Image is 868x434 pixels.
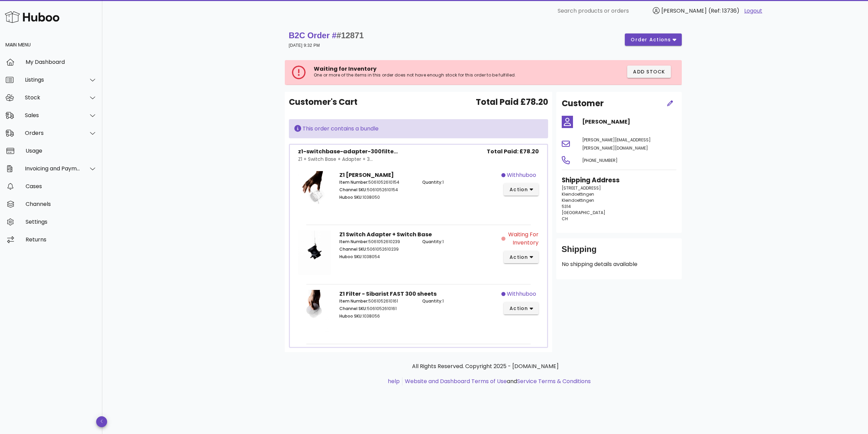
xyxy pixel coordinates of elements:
[339,194,414,200] p: 1038050
[25,76,80,83] div: Listings
[422,239,442,244] span: Quantity:
[26,201,97,207] div: Channels
[661,7,707,15] span: [PERSON_NAME]
[504,183,539,196] button: action
[314,72,555,78] p: One or more of the items in this order does not have enough stock for this order to be fulfilled.
[289,96,357,108] span: Customer's Cart
[26,236,97,243] div: Returns
[562,185,601,191] span: [STREET_ADDRESS]
[422,179,442,185] span: Quantity:
[298,148,398,156] div: z1-switchbase-adapter-300filte...
[339,230,432,238] strong: Z1 Switch Adapter + Switch Base
[294,125,543,133] div: This order contains a bundle
[625,33,681,46] button: order actions
[562,204,571,209] span: 5314
[504,302,539,314] button: action
[339,239,368,244] span: Item Number:
[339,246,414,252] p: 5061052610239
[26,219,97,225] div: Settings
[582,157,618,163] span: [PHONE_NUMBER]
[627,66,671,78] button: Add Stock
[339,179,414,185] p: 5061052610154
[339,254,414,260] p: 1038054
[298,230,332,275] img: Product Image
[422,179,497,185] p: 1
[562,260,676,268] p: No shipping details available
[562,216,568,222] span: CH
[339,179,368,185] span: Item Number:
[509,186,528,193] span: action
[290,362,680,370] p: All Rights Reserved. Copyright 2025 - [DOMAIN_NAME]
[422,239,497,245] p: 1
[507,171,536,179] span: withhuboo
[298,156,398,163] div: Z1 + Switch Base + Adapter + 3...
[405,377,507,385] a: Website and Dashboard Terms of Use
[339,187,367,193] span: Channel SKU:
[517,377,591,385] a: Service Terms & Conditions
[339,306,367,311] span: Channel SKU:
[507,230,539,247] span: Waiting for Inventory
[339,194,363,200] span: Huboo SKU:
[509,254,528,261] span: action
[25,94,80,101] div: Stock
[337,31,364,40] span: #12871
[562,176,676,185] h3: Shipping Address
[314,65,377,73] span: Waiting for Inventory
[633,68,665,75] span: Add Stock
[339,313,414,319] p: 1038056
[289,31,364,40] strong: B2C Order #
[388,377,400,385] a: help
[26,59,97,65] div: My Dashboard
[339,246,367,252] span: Channel SKU:
[504,251,539,263] button: action
[339,313,363,319] span: Huboo SKU:
[339,290,437,298] strong: Z1 Filter - Sibarist FAST 300 sheets
[25,130,80,136] div: Orders
[298,171,332,215] img: Product Image
[507,290,536,298] span: withhuboo
[476,96,548,108] span: Total Paid £78.20
[298,290,332,334] img: Product Image
[25,165,80,172] div: Invoicing and Payments
[339,239,414,245] p: 5061052610239
[339,306,414,312] p: 5061052610161
[402,377,591,386] li: and
[509,305,528,312] span: action
[562,197,594,203] span: Kleindoettingen
[487,148,539,156] span: Total Paid: £78.20
[744,7,762,15] a: Logout
[289,43,320,48] small: [DATE] 9:32 PM
[339,171,394,179] strong: Z1 [PERSON_NAME]
[422,298,497,304] p: 1
[582,137,651,151] span: [PERSON_NAME][EMAIL_ADDRESS][PERSON_NAME][DOMAIN_NAME]
[422,298,442,304] span: Quantity:
[562,97,604,110] h2: Customer
[708,7,739,15] span: (Ref: 13736)
[25,112,80,118] div: Sales
[562,210,605,215] span: [GEOGRAPHIC_DATA]
[630,36,671,43] span: order actions
[339,254,363,260] span: Huboo SKU:
[26,183,97,190] div: Cases
[5,10,59,24] img: Huboo Logo
[26,148,97,154] div: Usage
[582,118,676,126] h4: [PERSON_NAME]
[339,298,414,304] p: 5061052610161
[562,244,676,260] div: Shipping
[339,298,368,304] span: Item Number:
[562,191,594,197] span: Kleindoettingen
[339,187,414,193] p: 5061052610154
